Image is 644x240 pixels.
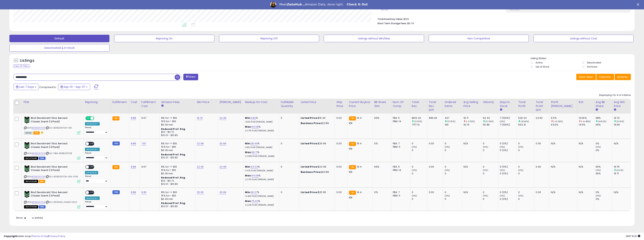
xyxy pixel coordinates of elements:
b: Max: [245,150,252,154]
button: Save View [576,74,596,80]
div: $10.01 - $10.83 [161,156,192,159]
div: Preset: [85,126,108,135]
div: 0 (0%) [500,149,517,152]
div: 0 [518,191,534,194]
span: 19.4 [357,190,362,194]
div: 0 [483,191,498,194]
small: Avg Win Price. [614,108,616,111]
a: 22.68 [197,142,204,145]
div: 0.00 [429,142,440,145]
div: 15% for > $10 [161,120,192,123]
div: N/A [551,142,574,145]
small: (0%) [596,145,601,148]
div: Amazon AI * [85,122,100,126]
div: N/A [579,165,591,169]
a: 75.00 [252,199,258,203]
p: 22.77% Profit [PERSON_NAME] [245,178,276,181]
span: Columns [599,75,611,79]
small: (0.2%) [616,169,623,172]
div: Avg Win Price [614,100,629,108]
div: 391 [445,123,462,126]
div: 19.71 [614,172,631,175]
small: FBA [112,116,119,120]
a: 9.95 [141,190,147,194]
small: Prev: 14.50% [510,9,519,11]
span: FBA [39,180,45,183]
div: N/A [463,191,478,194]
span: 19.4 [357,142,362,145]
div: 6.11% [551,116,577,120]
span: FBA [33,131,40,135]
div: FBA: 5 [393,116,407,120]
div: 0% [596,142,612,145]
div: Total Rev. Diff. [429,100,441,112]
div: Amazon Fees [161,100,194,104]
div: Listed Price [301,100,333,104]
b: Min: [245,116,251,120]
div: FBA: 7 [393,142,407,145]
div: 0 [281,165,296,169]
div: Cost [131,100,138,104]
a: 64.08 [252,125,259,129]
span: OFF [94,117,100,120]
img: 41mui+0r+4L._SL40_.jpg [24,116,30,124]
a: 44.03 [251,165,258,169]
span: | SKU: B01BDZ67O8-VEN [46,126,72,129]
div: ROI [579,100,592,104]
div: Fulfillment Cost [141,100,158,108]
div: 0 [445,191,462,194]
b: Brut Deodorant 10oz Aerosol Classic Scent (3 Pack) [31,191,77,199]
div: % [245,116,276,123]
div: Title [23,100,82,104]
a: 29.99 [219,190,226,194]
small: (0%) [412,145,417,148]
div: 8% for <= $10 [161,116,192,120]
div: Fulfillment [112,100,128,104]
span: Last 7 Days [19,85,34,89]
label: Out of Stock [536,65,549,68]
small: (0%) [445,169,450,172]
div: 0 [518,165,534,169]
a: B01BDZ67O8 [32,152,45,155]
small: Avg BB Share. [596,108,598,111]
div: N/A [463,142,478,145]
span: OFF [89,142,95,145]
a: 24.99 [219,165,226,169]
div: Profit [PERSON_NAME] [551,100,576,108]
a: 8.88 [131,142,136,145]
a: Check It Out [347,3,368,7]
div: Days In Stock [500,100,515,108]
div: % [245,174,276,181]
small: Amazon Fees. [161,104,163,108]
small: (0%) [518,169,523,172]
div: 0 [483,172,498,175]
div: 0.00 [336,116,344,120]
a: 36.37 [251,190,257,194]
div: Min Price [197,100,216,104]
div: 8% for <= $10 [161,191,192,194]
div: 62.43 [483,116,498,120]
div: % [245,142,276,149]
div: 13.56% [579,116,594,120]
a: B01BDZ67O8 [32,201,45,204]
div: Markup on Cost [245,100,278,104]
div: $0.30 min [161,123,192,126]
button: Listings without Min/Max [324,35,424,42]
div: $25.95 [301,191,332,194]
div: $19.40 [301,116,332,120]
div: 7717.13 [412,123,427,126]
small: (0%) [596,169,601,172]
div: 896.29 [429,116,440,120]
div: Repricing [85,100,109,104]
div: 0 [281,191,296,194]
div: 66% [596,165,612,169]
div: % [245,151,276,158]
span: All listings currently available for purchase on Amazon [24,131,33,135]
b: Business Price: [301,121,321,125]
b: Min: [245,165,251,169]
small: (0%) [500,169,505,172]
label: Active [536,61,542,64]
div: 19.71 [463,116,481,120]
small: (11.61%) [414,120,422,123]
a: 26.99 [219,142,226,145]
